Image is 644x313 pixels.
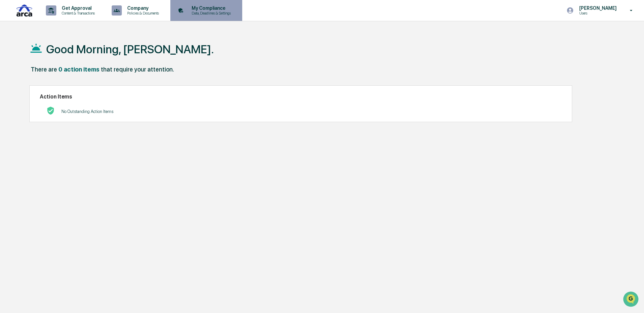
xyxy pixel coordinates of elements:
p: Policies & Documents [122,11,162,16]
p: [PERSON_NAME] [574,5,620,11]
button: Start new chat [115,54,123,62]
div: 🗄️ [49,86,54,91]
h1: Good Morning, [PERSON_NAME]. [46,42,214,56]
p: Data, Deadlines & Settings [186,11,234,16]
a: 🖐️Preclearance [4,82,46,94]
div: There are [31,66,57,73]
p: How can we help? [7,14,123,25]
span: Data Lookup [13,98,43,105]
div: 🖐️ [7,86,12,91]
div: 🔎 [7,98,12,104]
p: Get Approval [56,5,98,11]
p: Content & Transactions [56,11,98,16]
a: 🔎Data Lookup [4,95,45,107]
img: 1746055101610-c473b297-6a78-478c-a979-82029cc54cd1 [7,52,19,64]
span: Preclearance [13,85,44,92]
iframe: Open customer support [622,291,641,309]
div: 0 action items [58,66,100,73]
div: We're available if you need us! [23,58,85,64]
img: logo [16,3,32,18]
div: Start new chat [23,52,111,58]
h2: Action Items [40,93,561,100]
div: that require your attention. [101,66,174,73]
a: Powered byPylon [48,114,82,119]
p: Company [122,5,162,11]
a: 🗄️Attestations [46,82,86,94]
span: Attestations [56,85,84,92]
span: Pylon [67,114,82,119]
img: No Actions logo [47,107,55,115]
p: My Compliance [186,5,234,11]
p: Users [574,11,620,16]
p: No Outstanding Action Items [61,109,113,114]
